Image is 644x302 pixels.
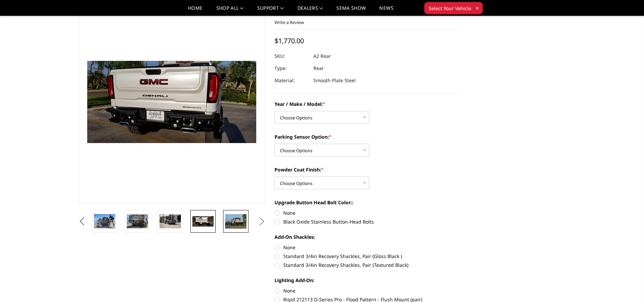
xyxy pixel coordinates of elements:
[275,244,461,251] label: None
[79,0,265,203] a: A2 Series - Rear Bumper
[313,74,356,87] dd: Smooth Plate Steel
[275,253,461,260] label: Standard 3/4in Recovery Shackles, Pair (Gloss Black )
[336,6,366,16] a: SEMA Show
[275,166,461,173] label: Powder Coat Finish:
[297,6,323,16] a: Dealers
[429,5,471,12] span: Select Your Vehicle
[275,209,461,216] label: None
[424,2,483,14] button: Select Your Vehicle
[216,6,244,16] a: shop all
[275,19,304,25] a: Write a Review
[275,218,461,225] label: Black Oxide Stainless Button-Head Bolts
[275,287,461,294] label: None
[275,261,461,269] label: Standard 3/4in Recovery Shackles, Pair (Textured Black)
[275,50,308,62] dt: SKU:
[275,133,461,140] label: Parking Sensor Option:
[225,214,246,228] img: A2 Series - Rear Bumper
[275,100,461,108] label: Year / Make / Model:
[275,62,308,74] dt: Type:
[188,6,202,16] a: Home
[94,214,115,228] img: A2 Series - Rear Bumper
[275,199,461,206] label: Upgrade Button Head Bolt Color::
[275,277,461,284] label: Lighting Add-On:
[192,216,214,227] img: A2 Series - Rear Bumper
[313,62,324,74] dd: Rear
[313,50,331,62] dd: A2 Rear
[379,6,393,16] a: News
[275,74,308,87] dt: Material:
[257,6,284,16] a: Support
[275,36,304,45] span: $1,770.00
[257,216,267,227] button: Next
[160,214,181,228] img: A2 Series - Rear Bumper
[77,216,87,227] button: Previous
[127,214,148,228] img: A2 Series - Rear Bumper
[275,233,461,240] label: Add-On Shackles:
[476,4,478,11] span: ▾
